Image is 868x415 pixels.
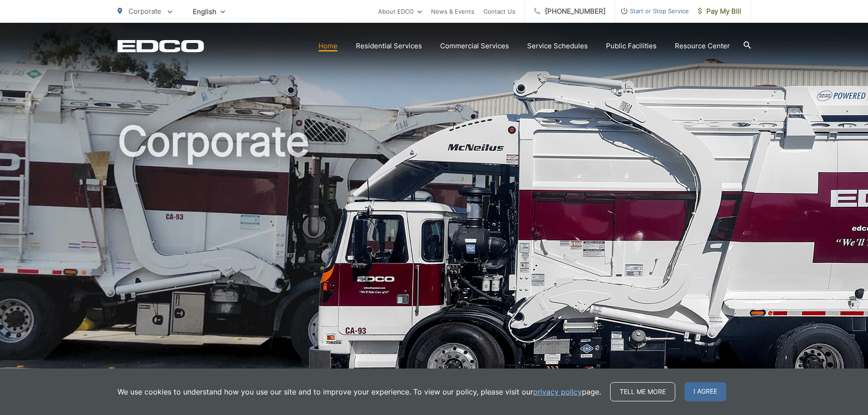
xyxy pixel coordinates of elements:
span: I agree [684,382,726,401]
span: Corporate [128,7,161,15]
a: Residential Services [356,41,422,51]
span: English [186,4,232,20]
span: Pay My Bill [698,6,741,17]
a: News & Events [431,6,474,17]
a: EDCD logo. Return to the homepage. [118,40,204,52]
a: Home [318,41,338,51]
a: privacy policy [533,386,582,397]
a: About EDCO [378,6,422,17]
a: Contact Us [483,6,515,17]
a: Tell me more [610,382,675,401]
a: Public Facilities [606,41,657,51]
a: Resource Center [675,41,730,51]
a: Commercial Services [440,41,509,51]
a: Service Schedules [527,41,588,51]
p: We use cookies to understand how you use our site and to improve your experience. To view our pol... [118,386,601,397]
h1: Corporate [118,118,751,407]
